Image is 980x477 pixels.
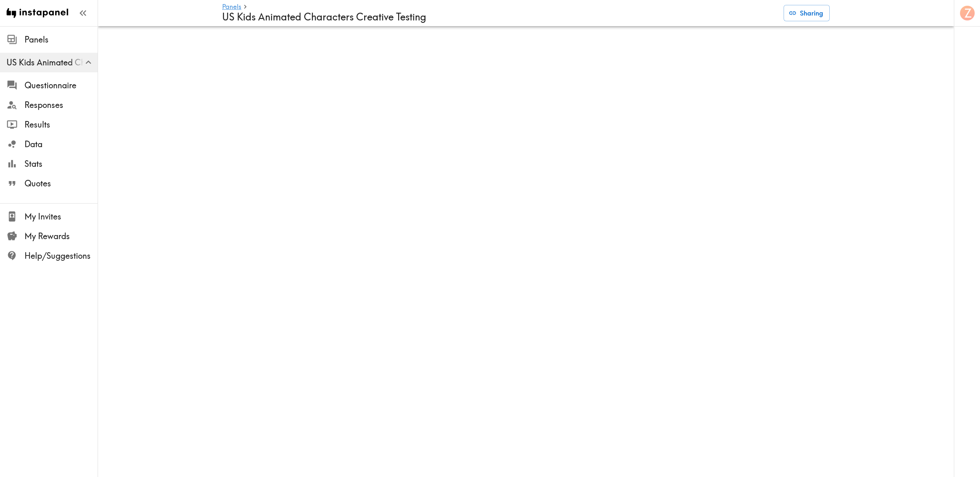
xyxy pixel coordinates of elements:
[24,250,98,262] span: Help/Suggestions
[24,231,98,242] span: My Rewards
[222,11,777,23] h4: US Kids Animated Characters Creative Testing
[24,139,98,150] span: Data
[24,178,98,189] span: Quotes
[964,6,971,20] span: Z
[24,80,98,91] span: Questionnaire
[24,34,98,45] span: Panels
[24,211,98,222] span: My Invites
[959,5,976,21] button: Z
[7,57,98,68] span: US Kids Animated Characters Creative Testing
[24,158,98,170] span: Stats
[24,119,98,130] span: Results
[784,5,830,21] button: Sharing
[24,99,98,111] span: Responses
[222,3,241,11] a: Panels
